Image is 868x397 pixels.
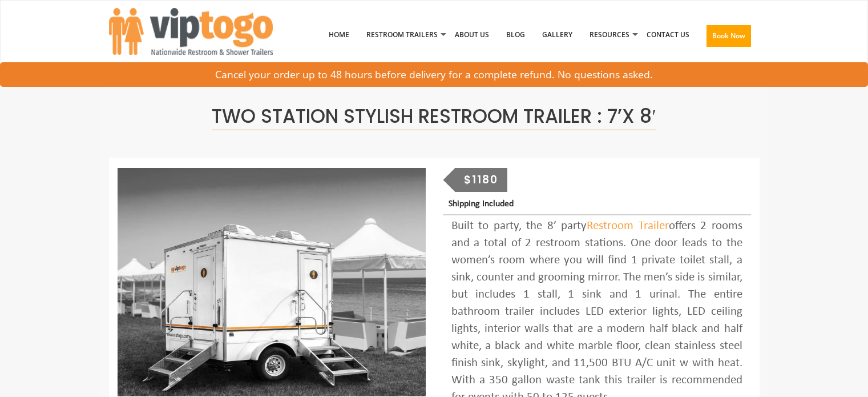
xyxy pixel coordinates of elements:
div: $1180 [455,168,507,192]
a: Resources [581,5,638,65]
a: Contact Us [638,5,698,65]
img: A mini restroom trailer with two separate stations and separate doors for males and females [118,168,426,396]
a: Blog [498,5,534,65]
span: Two Station Stylish Restroom Trailer : 7’x 8′ [212,103,656,130]
p: Shipping Included [449,197,750,212]
button: Book Now [706,25,751,47]
img: VIPTOGO [109,8,273,55]
a: Restroom Trailer [587,220,669,232]
a: Restroom Trailers [358,5,446,65]
a: Gallery [534,5,581,65]
a: Book Now [698,5,760,71]
a: Home [320,5,358,65]
a: About Us [446,5,498,65]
